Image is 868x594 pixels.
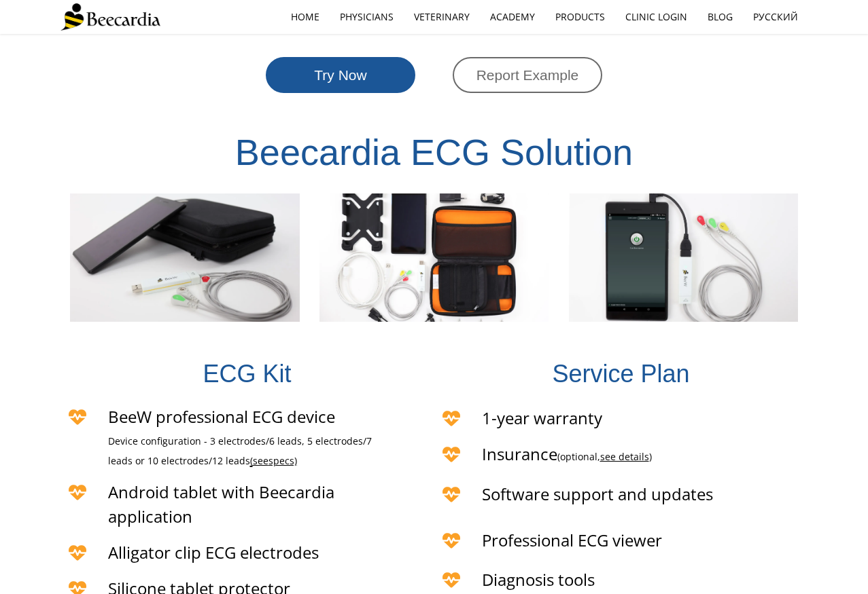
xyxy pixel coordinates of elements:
span: ECG Kit [203,360,291,388]
a: Report Example [453,57,602,93]
span: see [253,454,268,467]
span: Professional ECG viewer [482,529,662,551]
span: Software support and updates [482,483,713,505]
a: Русский [743,1,808,33]
a: seespecs) [253,456,297,467]
span: specs) [268,454,297,467]
span: BeeW professional ECG device [108,405,335,428]
a: Physicians [330,1,404,33]
span: 1-year warranty [482,407,602,429]
a: home [281,1,330,33]
span: Try Now [314,67,366,83]
a: Clinic Login [615,1,697,33]
a: Blog [697,1,743,33]
span: Beecardia ECG Solution [235,132,633,172]
span: Insurance [482,443,652,465]
span: Report Example [476,67,579,83]
span: ( [250,454,253,467]
img: Beecardia [60,3,160,31]
a: Veterinary [404,1,480,33]
span: Diagnosis tools [482,568,595,591]
span: Device configuration - 3 electrodes/6 leads, 5 electrodes/7 leads or 10 electrodes/12 leads [108,434,372,467]
span: Alligator clip ECG electrodes [108,541,319,563]
span: (optional, ) [557,450,652,463]
a: Products [545,1,615,33]
span: Android tablet with Beecardia application [108,481,334,527]
a: Try Now [266,57,415,93]
a: see details [600,450,649,463]
a: Academy [480,1,545,33]
span: Service Plan [552,360,689,388]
